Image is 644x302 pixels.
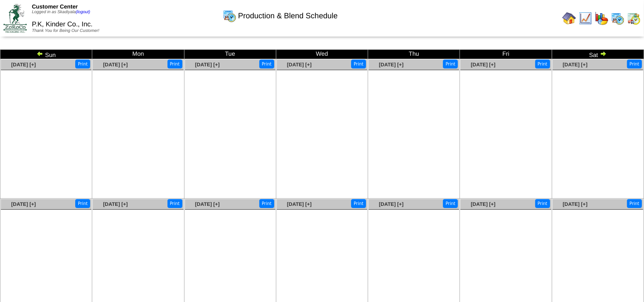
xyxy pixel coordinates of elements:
button: Print [167,60,182,68]
span: Customer Center [32,3,78,10]
a: [DATE] [+] [287,201,312,207]
a: [DATE] [+] [471,201,496,207]
button: Print [535,199,550,208]
button: Print [627,60,642,68]
img: graph.gif [595,11,608,25]
td: Thu [368,50,460,59]
a: [DATE] [+] [11,201,36,207]
img: arrowleft.gif [37,50,43,57]
button: Print [259,199,274,208]
td: Wed [276,50,368,59]
a: [DATE] [+] [563,201,587,207]
button: Print [443,60,458,68]
img: calendarprod.gif [611,11,624,25]
a: [DATE] [+] [103,201,128,207]
td: Sun [0,50,92,59]
a: [DATE] [+] [563,62,587,68]
img: calendarinout.gif [627,11,641,25]
a: [DATE] [+] [195,62,220,68]
img: ZoRoCo_Logo(Green%26Foil)%20jpg.webp [3,4,27,32]
button: Print [75,60,90,68]
a: [DATE] [+] [11,62,36,68]
a: [DATE] [+] [103,62,128,68]
a: [DATE] [+] [287,62,312,68]
a: [DATE] [+] [195,201,220,207]
td: Tue [184,50,276,59]
button: Print [351,199,366,208]
button: Print [351,60,366,68]
img: calendarprod.gif [223,9,236,23]
a: [DATE] [+] [379,62,403,68]
img: home.gif [562,11,576,25]
button: Print [75,199,90,208]
span: Thank You for Being Our Customer! [32,28,99,33]
td: Sat [552,50,644,59]
span: Logged in as Skadiyala [32,10,90,14]
span: P.K, Kinder Co., Inc. [32,21,93,28]
td: Mon [92,50,184,59]
img: line_graph.gif [579,11,592,25]
a: [DATE] [+] [471,62,496,68]
button: Print [627,199,642,208]
button: Print [535,60,550,68]
td: Fri [460,50,552,59]
button: Print [167,199,182,208]
button: Print [259,60,274,68]
a: (logout) [76,10,90,14]
a: [DATE] [+] [379,201,403,207]
button: Print [443,199,458,208]
img: arrowright.gif [600,50,607,57]
span: Production & Blend Schedule [238,11,338,20]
